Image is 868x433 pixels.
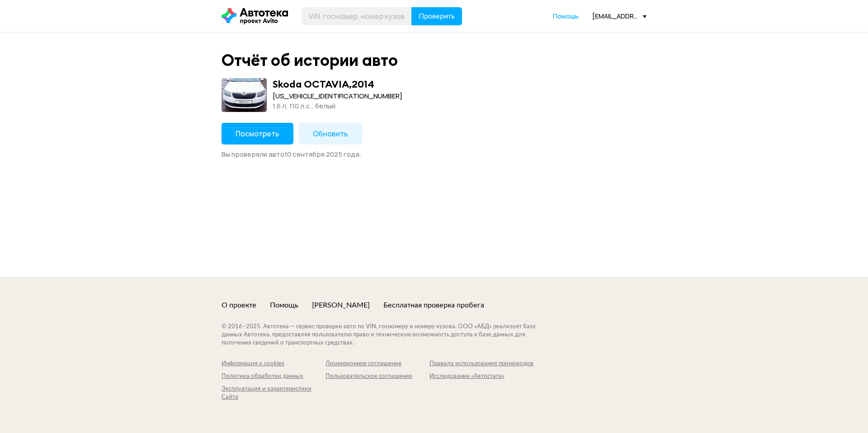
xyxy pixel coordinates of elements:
[411,7,462,25] button: Проверить
[222,123,293,144] button: Посмотреть
[429,372,533,381] a: Исследование «Автостата»
[299,123,362,144] button: Обновить
[222,360,325,368] a: Информация о cookies
[236,129,279,139] span: Посмотреть
[553,12,579,21] a: Помощь
[222,385,325,401] a: Эксплуатация и характеристики Сайта
[273,78,374,90] div: Skoda OCTAVIA , 2014
[273,101,402,111] div: 1.6 л, 110 л.c., белый
[222,372,325,381] a: Политика обработки данных
[429,360,533,368] a: Правила использования промокодов
[222,150,646,159] div: Вы проверяли авто 10 сентября 2025 года .
[222,323,554,347] div: © 2016– 2025 . Автотека — сервис проверки авто по VIN, госномеру и номеру кузова. ООО «АБД» реали...
[273,91,402,101] div: [US_VEHICLE_IDENTIFICATION_NUMBER]
[383,300,484,310] a: Бесплатная проверка пробега
[313,129,348,139] span: Обновить
[312,300,370,310] a: [PERSON_NAME]
[270,300,298,310] a: Помощь
[325,372,429,381] a: Пользовательское соглашение
[302,7,412,25] input: VIN, госномер, номер кузова
[419,13,455,20] span: Проверить
[222,300,256,310] a: О проекте
[325,360,429,368] a: Лицензионное соглашение
[592,12,646,20] div: [EMAIL_ADDRESS][DOMAIN_NAME]
[222,51,398,70] div: Отчёт об истории авто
